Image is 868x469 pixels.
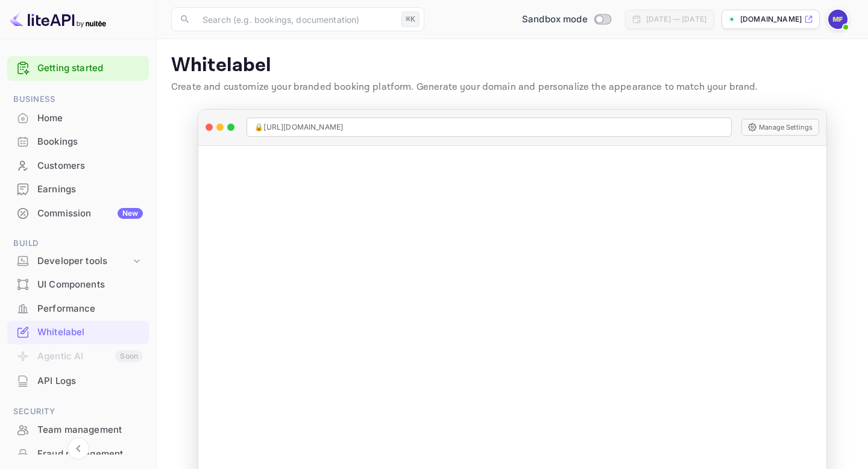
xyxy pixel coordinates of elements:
[7,370,149,392] a: API Logs
[7,56,149,81] div: Getting started
[7,370,149,393] div: API Logs
[37,423,143,437] div: Team management
[7,178,149,200] a: Earnings
[741,119,819,136] button: Manage Settings
[7,93,149,106] span: Business
[254,122,343,133] span: 🔒 [URL][DOMAIN_NAME]
[7,321,149,343] a: Whitelabel
[7,154,149,178] div: Customers
[37,374,143,388] div: API Logs
[401,11,420,27] div: ⌘K
[37,278,143,292] div: UI Components
[828,10,848,29] img: mohamed faried
[37,302,143,316] div: Performance
[7,297,149,319] a: Performance
[37,159,143,173] div: Customers
[7,251,149,272] div: Developer tools
[7,130,149,153] a: Bookings
[646,14,706,25] div: [DATE] — [DATE]
[37,112,143,125] div: Home
[195,7,397,31] input: Search (e.g. bookings, documentation)
[10,10,106,29] img: LiteAPI logo
[7,321,149,344] div: Whitelabel
[37,61,143,75] a: Getting started
[7,418,149,442] div: Team management
[7,202,149,224] a: CommissionNew
[7,442,149,466] div: Fraud management
[7,237,149,250] span: Build
[171,54,854,78] p: Whitelabel
[7,178,149,201] div: Earnings
[37,183,143,197] div: Earnings
[522,13,588,27] span: Sandbox mode
[7,442,149,465] a: Fraud management
[7,297,149,321] div: Performance
[37,207,143,221] div: Commission
[37,254,131,268] div: Developer tools
[118,208,143,219] div: New
[7,202,149,225] div: CommissionNew
[7,130,149,154] div: Bookings
[37,135,143,149] div: Bookings
[517,13,615,27] div: Switch to Production mode
[7,107,149,130] div: Home
[7,107,149,129] a: Home
[7,418,149,441] a: Team management
[740,14,802,25] p: [DOMAIN_NAME]
[171,80,854,95] p: Create and customize your branded booking platform. Generate your domain and personalize the appe...
[68,438,89,459] button: Collapse navigation
[7,154,149,177] a: Customers
[37,447,143,461] div: Fraud management
[37,326,143,339] div: Whitelabel
[7,273,149,295] a: UI Components
[7,405,149,418] span: Security
[7,273,149,297] div: UI Components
